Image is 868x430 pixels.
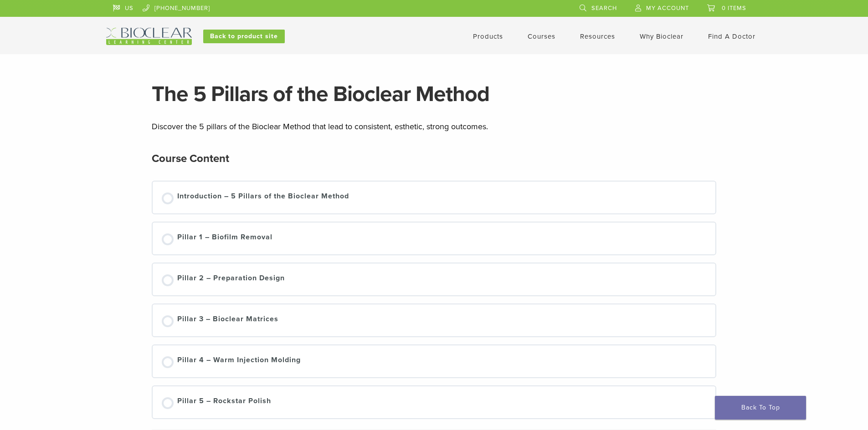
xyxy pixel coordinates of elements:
a: Courses [528,32,555,40]
div: Pillar 2 – Preparation Design [177,273,285,286]
img: Bioclear [106,28,192,45]
h2: Course Content [152,148,229,170]
div: Pillar 5 – Rockstar Polish [177,395,271,409]
h1: The 5 Pillars of the Bioclear Method [152,83,717,105]
a: Back to product site [203,30,285,43]
a: Introduction – 5 Pillars of the Bioclear Method [162,191,707,204]
div: Pillar 3 – Bioclear Matrices [177,314,278,327]
a: Find A Doctor [708,32,755,40]
div: Introduction – 5 Pillars of the Bioclear Method [177,191,349,204]
a: Why Bioclear [640,32,683,40]
a: Pillar 1 – Biofilm Removal [162,232,707,245]
span: My Account [646,5,689,12]
div: Pillar 4 – Warm Injection Molding [177,354,301,368]
a: Resources [580,32,615,40]
span: 0 items [722,5,746,12]
span: Search [591,5,617,12]
a: Pillar 3 – Bioclear Matrices [162,314,707,327]
a: Pillar 2 – Preparation Design [162,273,707,286]
a: Back To Top [715,396,806,420]
a: Products [473,32,503,40]
a: Pillar 4 – Warm Injection Molding [162,354,707,368]
div: Pillar 1 – Biofilm Removal [177,232,272,245]
a: Pillar 5 – Rockstar Polish [162,395,707,409]
p: Discover the 5 pillars of the Bioclear Method that lead to consistent, esthetic, strong outcomes. [152,120,717,133]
